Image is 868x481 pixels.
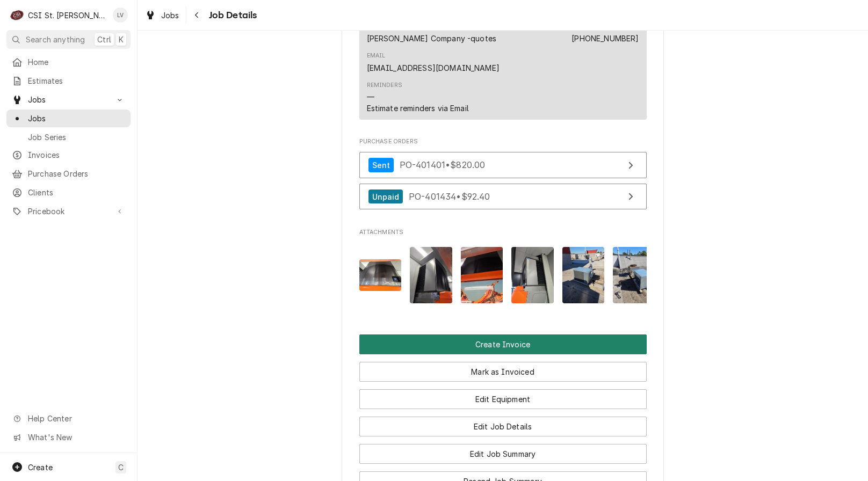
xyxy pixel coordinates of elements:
[6,91,131,108] a: Go to Jobs
[359,137,647,215] div: Purchase Orders
[367,52,386,60] div: Email
[359,184,647,210] a: View Purchase Order
[141,6,184,24] a: Jobs
[359,362,647,382] button: Mark as Invoiced
[367,23,497,44] div: Name
[367,33,497,44] div: [PERSON_NAME] Company -quotes
[6,165,131,183] a: Purchase Orders
[28,187,125,198] span: Clients
[367,52,500,73] div: Email
[359,17,647,124] div: Client Contact List
[6,428,131,446] a: Go to What's New
[359,389,647,409] button: Edit Equipment
[511,247,554,303] img: Cl0aNoDeRKgJrdoljqn6
[562,247,605,303] img: DTHr4K0qS3yccRaOPE0E
[10,8,25,23] div: CSI St. Louis's Avatar
[6,202,131,220] a: Go to Pricebook
[6,410,131,427] a: Go to Help Center
[28,75,125,86] span: Estimates
[409,191,490,202] span: PO-401434 • $92.40
[359,334,647,354] button: Create Invoice
[400,159,486,170] span: PO-401401 • $820.00
[359,409,647,436] div: Button Group Row
[97,34,111,45] span: Ctrl
[206,8,257,23] span: Job Details
[368,190,403,204] div: Unpaid
[367,91,374,103] div: —
[461,247,503,303] img: IkjhKfqwRAOrswzrFrKW
[572,23,639,44] div: Phone
[359,6,647,124] div: Client Contact
[6,72,131,90] a: Estimates
[6,128,131,146] a: Job Series
[28,113,125,124] span: Jobs
[28,206,109,217] span: Pricebook
[28,168,125,179] span: Purchase Orders
[359,417,647,436] button: Edit Job Details
[6,146,131,164] a: Invoices
[367,81,402,90] div: Reminders
[189,6,206,24] button: Navigate back
[359,238,647,312] span: Attachments
[367,103,469,114] div: Estimate reminders via Email
[28,132,125,143] span: Job Series
[28,463,53,472] span: Create
[359,436,647,464] div: Button Group Row
[359,228,647,237] span: Attachments
[6,53,131,71] a: Home
[6,110,131,127] a: Jobs
[359,334,647,354] div: Button Group Row
[119,34,124,45] span: K
[28,10,107,21] div: CSI St. [PERSON_NAME]
[161,10,179,21] span: Jobs
[28,56,125,68] span: Home
[367,63,500,72] a: [EMAIL_ADDRESS][DOMAIN_NAME]
[359,17,647,119] div: Contact
[28,94,109,105] span: Jobs
[6,30,131,49] button: Search anythingCtrlK
[410,247,452,303] img: 7LZjKY4pScWQBLshM7qw
[359,228,647,312] div: Attachments
[359,137,647,146] span: Purchase Orders
[359,354,647,382] div: Button Group Row
[572,34,639,43] a: [PHONE_NUMBER]
[359,152,647,178] a: View Purchase Order
[28,413,124,424] span: Help Center
[613,247,655,303] img: U2gf0nqRuibFv7IznuZL
[28,149,125,161] span: Invoices
[113,8,128,23] div: LV
[359,259,402,291] img: cWhhHuTRTguOqb7EmaUR
[6,184,131,201] a: Clients
[10,8,25,23] div: C
[118,462,124,473] span: C
[368,158,394,172] div: Sent
[359,444,647,464] button: Edit Job Summary
[26,34,85,45] span: Search anything
[367,81,469,114] div: Reminders
[113,8,128,23] div: Lisa Vestal's Avatar
[28,432,124,443] span: What's New
[359,382,647,409] div: Button Group Row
